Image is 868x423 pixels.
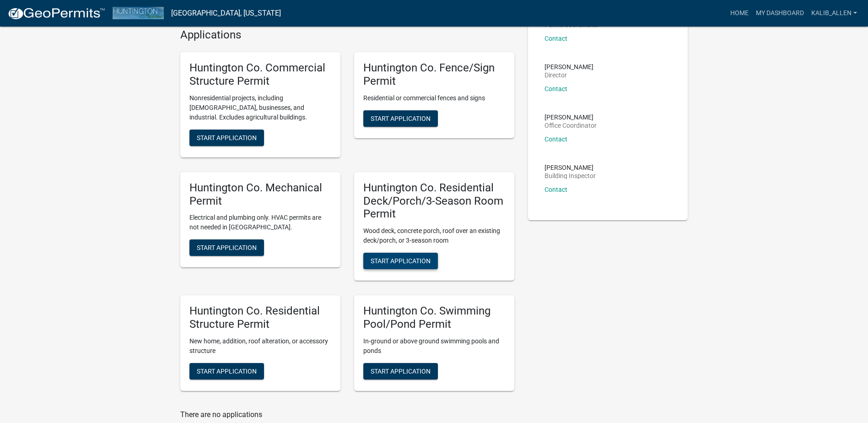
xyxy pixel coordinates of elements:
span: Start Application [371,367,431,374]
span: Start Application [197,134,257,141]
a: Contact [545,35,567,42]
h5: Huntington Co. Swimming Pool/Pond Permit [363,304,505,331]
h5: Huntington Co. Commercial Structure Permit [189,61,331,88]
p: In-ground or above ground swimming pools and ponds [363,336,505,356]
p: Nonresidential projects, including [DEMOGRAPHIC_DATA], businesses, and industrial. Excludes agric... [189,93,331,122]
a: Home [727,5,752,22]
h5: Huntington Co. Residential Deck/Porch/3-Season Room Permit [363,181,505,221]
p: [PERSON_NAME] [545,114,597,120]
h5: Huntington Co. Residential Structure Permit [189,304,331,331]
p: [PERSON_NAME] [545,64,593,70]
a: Kalib_Allen [808,5,861,22]
a: Contact [545,85,567,92]
button: Start Application [189,239,264,256]
a: Contact [545,186,567,193]
p: There are no applications [180,409,514,420]
span: Start Application [197,244,257,251]
button: Start Application [363,253,438,269]
wm-workflow-list-section: Applications [180,28,514,398]
a: [GEOGRAPHIC_DATA], [US_STATE] [171,5,281,21]
h5: Huntington Co. Mechanical Permit [189,181,331,208]
a: My Dashboard [752,5,808,22]
button: Start Application [363,110,438,127]
span: Start Application [371,114,431,122]
button: Start Application [363,363,438,380]
p: Wood deck, concrete porch, roof over an existing deck/porch, or 3-season room [363,226,505,245]
p: Residential or commercial fences and signs [363,93,505,103]
h4: Applications [180,28,514,42]
a: Contact [545,136,567,143]
p: Office Coordinator [545,122,597,129]
span: Start Application [371,257,431,265]
button: Start Application [189,363,264,380]
p: Building Inspector [545,173,596,179]
p: New home, addition, roof alteration, or accessory structure [189,336,331,356]
p: [PERSON_NAME] [545,164,596,171]
p: Director [545,72,593,78]
h5: Huntington Co. Fence/Sign Permit [363,61,505,88]
img: Huntington County, Indiana [113,7,164,19]
span: Start Application [197,367,257,374]
p: Electrical and plumbing only. HVAC permits are not needed in [GEOGRAPHIC_DATA]. [189,213,331,232]
button: Start Application [189,130,264,146]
